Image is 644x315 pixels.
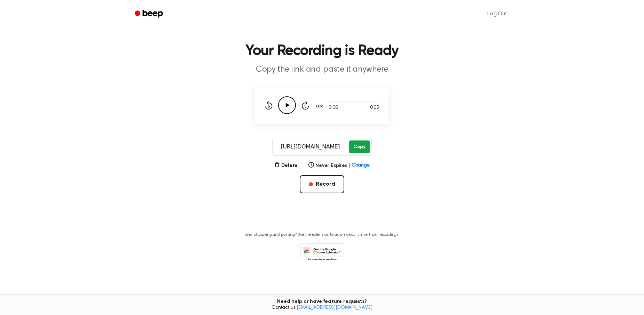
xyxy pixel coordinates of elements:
[274,162,298,169] button: Delete
[315,100,325,112] button: 1.0x
[308,162,370,169] button: Never Expires|Change
[297,305,372,310] a: [EMAIL_ADDRESS][DOMAIN_NAME]
[349,140,370,153] button: Copy
[348,162,350,169] span: |
[4,305,640,311] span: Contact us
[144,44,500,58] h1: Your Recording is Ready
[480,6,514,22] a: Log Out
[188,64,456,75] p: Copy the link and paste it anywhere
[300,175,344,193] button: Record
[244,232,400,237] p: Tired of copying and pasting? Use the extension to automatically insert your recordings.
[352,162,370,169] span: Change
[130,7,169,21] a: Beep
[302,161,304,170] span: |
[329,104,338,112] span: 0:00
[370,104,379,112] span: 0:05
